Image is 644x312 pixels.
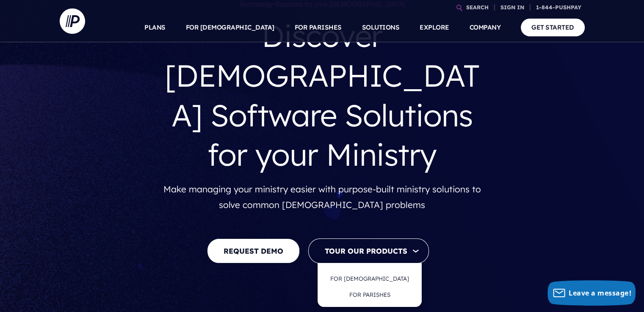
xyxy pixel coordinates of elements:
[308,238,429,263] button: Tour Our Products
[521,19,585,36] a: GET STARTED
[322,268,417,288] a: FOR [DEMOGRAPHIC_DATA]
[295,13,342,42] a: FOR PARISHES
[163,181,481,213] p: Make managing your ministry easier with purpose-built ministry solutions to solve common [DEMOGRA...
[207,238,300,263] a: REQUEST DEMO
[362,13,400,42] a: SOLUTIONS
[547,280,636,306] button: Leave a message!
[186,13,274,42] a: FOR [DEMOGRAPHIC_DATA]
[163,9,481,181] h3: Discover [DEMOGRAPHIC_DATA] Software Solutions for your Ministry
[420,13,449,42] a: EXPLORE
[470,13,501,42] a: COMPANY
[569,288,631,298] span: Leave a message!
[341,285,399,304] a: FOR PARISHES
[144,13,166,42] a: PLANS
